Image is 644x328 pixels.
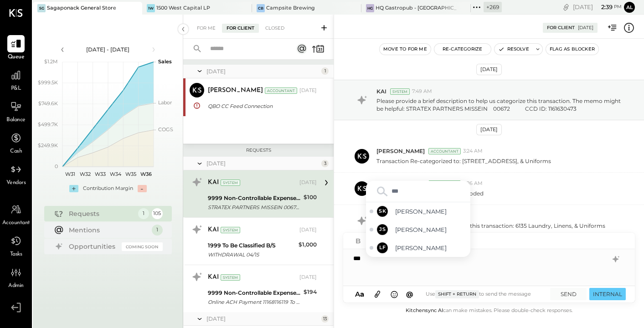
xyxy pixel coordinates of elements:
[208,102,314,111] div: QBO CC Feed Connection
[80,171,91,177] text: W32
[366,239,470,257] div: Select Lindsay Feinberg - Offline
[299,226,317,234] div: [DATE]
[547,25,575,31] div: For Client
[140,171,151,177] text: W36
[299,87,317,94] div: [DATE]
[0,98,31,124] a: Balance
[352,289,367,299] button: Aa
[360,290,364,298] span: a
[208,194,301,203] div: 9999 Non-Controllable Expenses:Other Income and Expenses:To Be Classified P&L
[221,274,240,281] div: System
[412,88,432,95] span: 7:49 AM
[38,100,58,107] text: $749.6K
[261,24,289,33] div: Closed
[69,185,78,192] div: +
[376,157,551,165] p: Transaction Re-categorized to: [STREET_ADDRESS], & Uniforms
[69,242,117,251] div: Opportunities
[379,226,386,233] span: JS
[208,86,263,95] div: [PERSON_NAME]
[188,147,329,154] div: Requests
[138,208,149,219] div: 1
[304,287,317,297] div: $194
[221,179,240,186] div: System
[8,282,24,290] span: Admin
[379,208,386,215] span: SK
[265,87,297,94] div: Accountant
[208,225,219,235] div: KAI
[0,201,31,227] a: Accountant
[10,148,22,156] span: Cash
[299,240,317,249] div: $1,000
[573,3,622,11] div: [DATE]
[0,232,31,259] a: Tasks
[206,315,319,323] div: [DATE]
[390,88,410,95] div: System
[6,116,26,124] span: Balance
[376,87,386,95] span: KAI
[366,4,374,12] div: HG
[206,67,319,75] div: [DATE]
[321,67,329,75] div: 1
[434,44,491,55] button: Re-Categorize
[221,227,240,233] div: System
[589,288,626,300] button: INTERNAL
[208,297,301,307] div: Online ACH Payment 11168116119 To MirValleyCeramicsLLC (_#####1083)
[10,251,22,259] span: Tasks
[366,202,470,220] div: Select Sarang Khandhar - Offline
[69,209,134,218] div: Requests
[83,185,133,192] div: Contribution Margin
[321,315,329,323] div: 13
[69,225,147,235] div: Mentions
[38,121,58,128] text: $499.7K
[47,5,116,12] div: Sagaponack General Store
[208,250,296,259] div: WITHDRAWAL 04/15
[578,25,593,31] div: [DATE]
[156,5,210,12] div: 1500 West Capital LP
[208,178,219,187] div: KAI
[395,225,467,234] span: [PERSON_NAME]
[476,124,502,135] div: [DATE]
[158,126,173,133] text: COGS
[0,129,31,156] a: Cash
[65,171,75,177] text: W31
[463,180,483,187] span: 3:26 AM
[208,273,219,282] div: KAI
[152,225,163,236] div: 1
[37,4,46,12] div: SG
[110,171,122,177] text: W34
[379,244,386,251] span: LF
[206,159,319,167] div: [DATE]
[158,99,172,106] text: Labor
[11,85,21,93] span: P&L
[257,4,265,12] div: CB
[614,4,622,10] span: pm
[138,185,147,192] div: -
[208,288,301,297] div: 9999 Non-Controllable Expenses:Other Income and Expenses:To Be Classified P&L
[366,220,470,239] div: Select Jose Santa - Offline
[376,222,605,230] p: This is the final GL code applied to this transaction: 6135 Laundry, Linens, & Uniforms
[463,148,483,155] span: 3:24 AM
[6,179,26,187] span: Vendors
[495,44,533,55] button: Resolve
[376,97,623,113] p: Please provide a brief description to help us categorize this transaction. The memo might be help...
[428,148,461,154] div: Accountant
[38,79,58,86] text: $999.5K
[304,193,317,202] div: $100
[2,219,30,227] span: Accountant
[395,207,467,216] span: [PERSON_NAME]
[208,203,301,212] div: STRATEX PARTNERS MISSEIN 00672 CCD ID: 1161630473
[352,235,364,247] button: Bold
[428,180,461,187] div: Accountant
[376,147,425,155] span: [PERSON_NAME]
[222,24,259,33] div: For Client
[38,142,58,149] text: $249.9K
[395,244,467,252] span: [PERSON_NAME]
[624,2,635,13] button: Al
[562,2,571,12] div: copy link
[299,179,317,186] div: [DATE]
[55,163,58,169] text: 0
[152,208,163,219] div: 105
[208,241,296,250] div: 1999 To Be Classified B/S
[147,4,155,12] div: 1W
[403,289,416,299] button: @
